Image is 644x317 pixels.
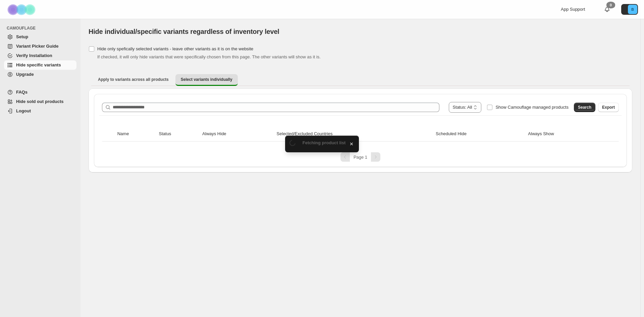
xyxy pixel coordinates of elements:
[200,126,275,142] th: Always Hide
[97,46,253,51] span: Hide only spefically selected variants - leave other variants as it is on the website
[5,0,39,19] img: Camouflage
[578,105,591,110] span: Search
[115,126,157,142] th: Name
[354,155,367,160] span: Page 1
[89,28,279,35] span: Hide individual/specific variants regardless of inventory level
[621,4,638,15] button: Avatar with initials B
[4,106,76,116] a: Logout
[602,105,615,110] span: Export
[495,105,569,110] span: Show Camouflage managed products
[16,108,31,113] span: Logout
[16,53,52,58] span: Verify Installation
[181,77,232,82] span: Select variants individually
[303,140,346,145] span: Fetching product list
[574,103,595,112] button: Search
[606,2,615,8] div: 0
[598,103,619,112] button: Export
[628,5,637,14] span: Avatar with initials B
[99,152,622,162] nav: Pagination
[4,88,76,97] a: FAQs
[4,32,76,42] a: Setup
[4,70,76,79] a: Upgrade
[16,44,58,49] span: Variant Picker Guide
[604,6,610,13] a: 0
[16,90,28,95] span: FAQs
[4,60,76,70] a: Hide specific variants
[16,72,34,77] span: Upgrade
[4,42,76,51] a: Variant Picker Guide
[561,7,585,12] span: App Support
[4,51,76,60] a: Verify Installation
[89,89,632,172] div: Select variants individually
[175,74,238,86] button: Select variants individually
[16,34,28,39] span: Setup
[275,126,434,142] th: Selected/Excluded Countries
[16,62,61,67] span: Hide specific variants
[434,126,526,142] th: Scheduled Hide
[93,74,174,85] button: Apply to variants across all products
[631,7,634,11] text: B
[7,25,77,31] span: CAMOUFLAGE
[526,126,605,142] th: Always Show
[97,54,321,59] span: If checked, it will only hide variants that were specifically chosen from this page. The other va...
[4,97,76,106] a: Hide sold out products
[98,77,169,82] span: Apply to variants across all products
[16,99,64,104] span: Hide sold out products
[157,126,201,142] th: Status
